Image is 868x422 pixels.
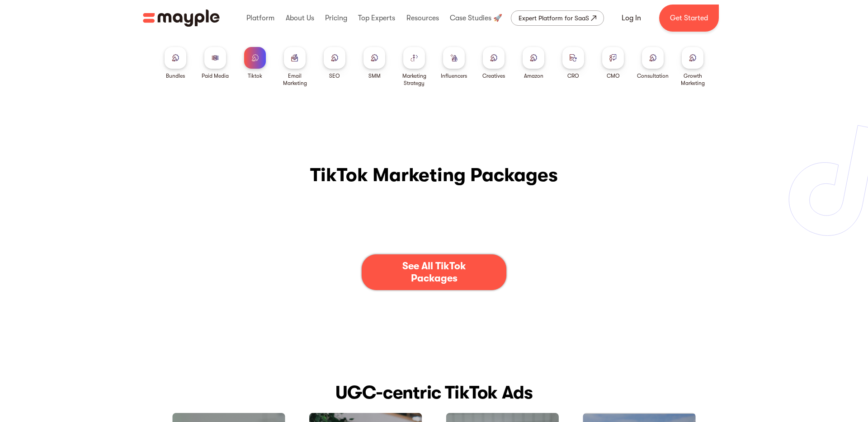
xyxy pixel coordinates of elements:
h1: TikTok Marketing Packages [310,164,558,186]
a: Marketing Strategy [398,47,430,87]
div: Tiktok [248,72,262,80]
a: Email Marketing [278,47,311,87]
div: See All TikTok Packages [389,260,479,284]
div: Expert Platform for SaaS [519,13,589,23]
a: SEO [324,47,345,80]
a: Growth Marketing [676,47,709,87]
div: CMO [607,72,620,80]
div: Paid Media [202,72,229,80]
div: Creatives [482,72,505,80]
h2: UGC-centric TikTok Ads [143,380,725,405]
div: Marketing Strategy [398,72,430,87]
a: See All TikTok Packages [362,254,506,290]
div: CRO [567,72,579,80]
a: Tiktok [244,47,266,80]
a: CMO [602,47,624,80]
a: Get Started [659,5,719,32]
a: Bundles [165,47,186,80]
a: Consultation [637,47,669,80]
a: Expert Platform for SaaS [511,10,604,26]
div: SMM [368,72,381,80]
div: Influencers [441,72,467,80]
a: Log In [611,7,652,29]
div: SEO [329,72,340,80]
a: Creatives [482,47,505,80]
a: Paid Media [202,47,229,80]
a: SMM [363,47,385,80]
div: Email Marketing [278,72,311,87]
div: Consultation [637,72,669,80]
a: Amazon [523,47,544,80]
div: Bundles [166,72,185,80]
div: Growth Marketing [676,72,709,87]
a: Influencers [441,47,467,80]
div: Amazon [524,72,543,80]
img: Mayple logo [143,9,220,27]
a: CRO [562,47,584,80]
